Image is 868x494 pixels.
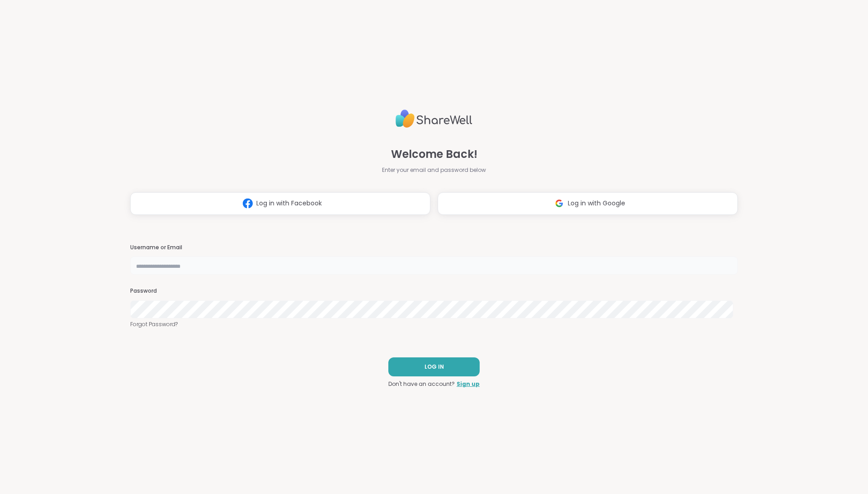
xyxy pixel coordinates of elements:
[382,166,486,174] span: Enter your email and password below
[239,195,256,212] img: ShareWell Logomark
[551,195,568,212] img: ShareWell Logomark
[568,199,625,208] span: Log in with Google
[256,199,322,208] span: Log in with Facebook
[388,380,455,388] span: Don't have an account?
[396,106,472,132] img: ShareWell Logo
[130,244,738,252] h3: Username or Email
[130,287,738,295] h3: Password
[130,192,430,215] button: Log in with Facebook
[457,380,480,388] a: Sign up
[130,320,738,328] a: Forgot Password?
[391,146,477,162] span: Welcome Back!
[438,192,738,215] button: Log in with Google
[388,357,480,376] button: LOG IN
[425,363,444,371] span: LOG IN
